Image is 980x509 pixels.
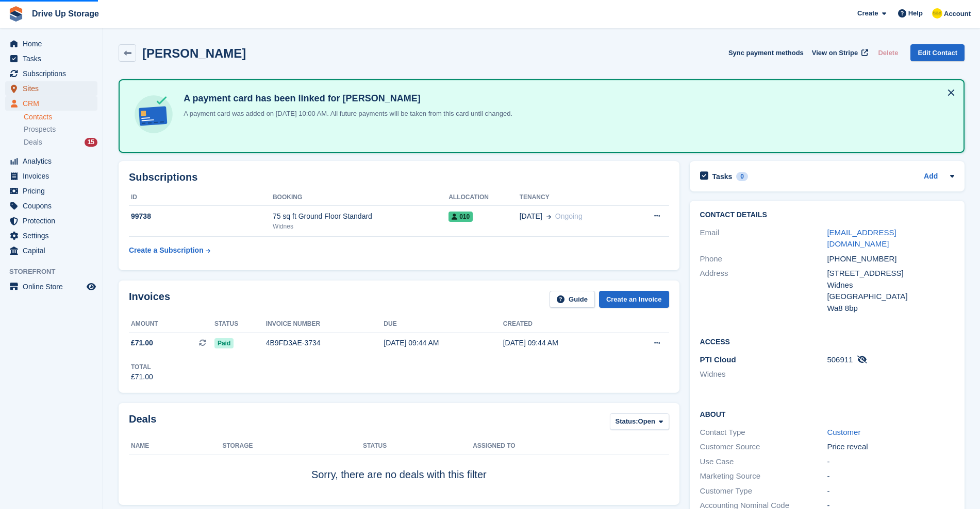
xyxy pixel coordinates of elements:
[129,211,273,222] div: 99738
[23,199,85,213] span: Coupons
[23,243,85,258] span: Capital
[5,199,97,213] a: menu
[129,171,669,183] h2: Subscriptions
[9,267,103,277] span: Storefront
[932,8,942,19] img: Crispin Vitoria
[5,96,97,111] a: menu
[129,241,210,260] a: Create a Subscription
[5,37,97,51] a: menu
[827,470,954,482] div: -
[449,189,520,206] th: Allocation
[23,66,85,81] span: Subscriptions
[503,338,622,348] div: [DATE] 09:44 AM
[5,184,97,198] a: menu
[23,37,85,51] span: Home
[24,137,97,148] a: Deals 15
[827,303,954,314] div: Wa8 8bp
[23,184,85,198] span: Pricing
[555,212,583,220] span: Ongoing
[736,172,748,181] div: 0
[5,243,97,258] a: menu
[129,189,273,206] th: ID
[712,172,733,181] h2: Tasks
[28,5,103,22] a: Drive Up Storage
[616,416,638,427] span: Status:
[5,279,97,294] a: menu
[129,291,170,308] h2: Invoices
[24,124,97,135] a: Prospects
[827,253,954,265] div: [PHONE_NUMBER]
[638,416,655,427] span: Open
[700,268,827,314] div: Address
[700,368,827,380] li: Widnes
[222,438,363,454] th: Storage
[132,93,175,136] img: card-linked-ebf98d0992dc2aeb22e95c0e3c79077019eb2392cfd83c6a337811c24bc77127.svg
[700,355,736,364] span: PTI Cloud
[23,229,85,243] span: Settings
[728,44,804,61] button: Sync payment methods
[129,413,156,432] h2: Deals
[700,211,955,219] h2: Contact Details
[874,44,902,61] button: Delete
[266,338,384,348] div: 4B9FD3AE-3734
[827,291,954,303] div: [GEOGRAPHIC_DATA]
[5,81,97,96] a: menu
[131,338,153,348] span: £71.00
[214,316,266,332] th: Status
[700,427,827,438] div: Contact Type
[700,409,955,419] h2: About
[129,316,214,332] th: Amount
[700,336,955,346] h2: Access
[23,51,85,66] span: Tasks
[700,441,827,453] div: Customer Source
[857,8,878,19] span: Create
[5,51,97,66] a: menu
[908,8,923,19] span: Help
[363,438,473,454] th: Status
[129,438,222,454] th: Name
[384,338,503,348] div: [DATE] 09:44 AM
[85,280,97,293] a: Preview store
[700,456,827,468] div: Use Case
[311,469,487,480] span: Sorry, there are no deals with this filter
[520,189,631,206] th: Tenancy
[131,372,153,382] div: £71.00
[610,413,669,430] button: Status: Open
[827,279,954,291] div: Widnes
[23,81,85,96] span: Sites
[23,214,85,228] span: Protection
[23,279,85,294] span: Online Store
[214,338,234,348] span: Paid
[808,44,870,61] a: View on Stripe
[700,253,827,265] div: Phone
[520,211,542,222] span: [DATE]
[5,229,97,243] a: menu
[23,96,85,111] span: CRM
[273,222,449,231] div: Widnes
[550,291,595,308] a: Guide
[700,470,827,482] div: Marketing Source
[827,355,853,364] span: 506911
[273,211,449,222] div: 75 sq ft Ground Floor Standard
[8,6,24,22] img: stora-icon-8386f47178a22dfd0bd8f6a31ec36ba5ce8667c1dd55bd0f319d3a0aa187defe.svg
[5,169,97,183] a: menu
[85,138,97,147] div: 15
[503,316,622,332] th: Created
[23,154,85,168] span: Analytics
[827,428,860,436] a: Customer
[944,9,971,19] span: Account
[827,485,954,497] div: -
[924,171,938,183] a: Add
[23,169,85,183] span: Invoices
[827,228,896,249] a: [EMAIL_ADDRESS][DOMAIN_NAME]
[142,46,246,60] h2: [PERSON_NAME]
[910,44,965,61] a: Edit Contact
[599,291,669,308] a: Create an Invoice
[5,154,97,168] a: menu
[700,227,827,250] div: Email
[5,214,97,228] a: menu
[24,112,97,122] a: Contacts
[179,109,512,119] p: A payment card was added on [DATE] 10:00 AM. All future payments will be taken from this card unt...
[24,137,42,147] span: Deals
[827,268,954,279] div: [STREET_ADDRESS]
